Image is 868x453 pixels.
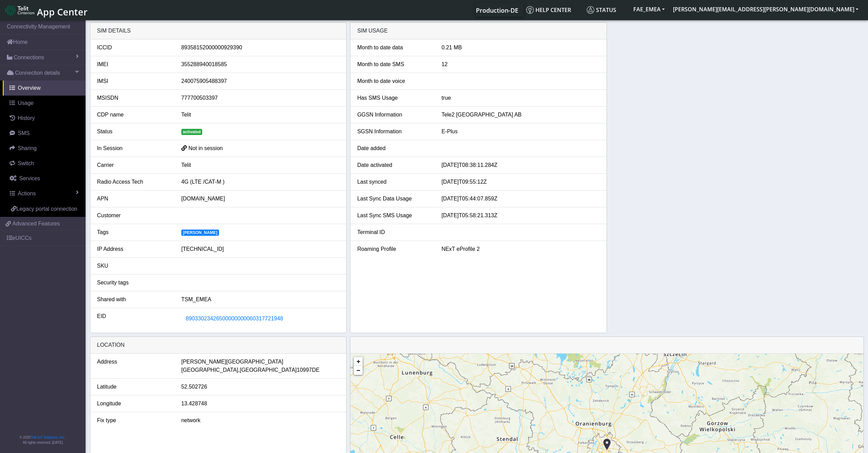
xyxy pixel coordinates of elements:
span: Connection details [15,69,60,77]
div: 12 [436,60,605,69]
a: Help center [523,3,584,17]
div: SGSN Information [352,127,436,136]
span: Legacy portal connection [16,206,77,212]
div: network [176,416,345,425]
span: Production-DE [476,6,518,14]
span: App Center [37,5,88,18]
a: Sharing [3,141,86,156]
span: [GEOGRAPHIC_DATA] [240,366,297,374]
span: [PERSON_NAME][GEOGRAPHIC_DATA] [181,358,283,366]
a: Switch [3,156,86,171]
img: logo-telit-cinterion-gw-new.png [5,5,34,16]
span: SMS [18,130,30,136]
button: FAE_EMEA [629,3,669,15]
div: [TECHNICAL_ID] [176,245,345,253]
span: Actions [18,191,36,196]
img: status.svg [587,6,594,14]
div: 240075905488397 [176,77,345,85]
span: Usage [18,100,34,106]
div: Last Sync SMS Usage [352,211,436,220]
span: [PERSON_NAME] [181,230,219,236]
span: TSM_EMEA [181,296,211,302]
div: Address [92,358,176,374]
div: Fix type [92,416,176,425]
div: Telit [176,161,345,169]
div: IMSI [92,77,176,85]
div: 13.428748 [176,400,345,408]
div: [DATE]T05:44:07.859Z [436,195,605,203]
div: Month to date data [352,44,436,52]
div: Last synced [352,178,436,186]
div: 0.21 MB [436,44,605,52]
div: Tele2 [GEOGRAPHIC_DATA] AB [436,111,605,119]
a: Status [584,3,629,17]
span: Sharing [18,145,37,151]
div: Date added [352,144,436,152]
span: 89033023426500000000060317721948 [186,316,283,321]
a: Overview [3,81,86,96]
div: [DATE]T09:55:12Z [436,178,605,186]
div: MSISDN [92,94,176,102]
a: Actions [3,186,86,201]
div: Security tags [92,279,176,287]
div: [DATE]T08:38:11.284Z [436,161,605,169]
div: 89358152000000929390 [176,44,345,52]
div: Roaming Profile [352,245,436,253]
div: 777700503397 [176,94,345,102]
div: Carrier [92,161,176,169]
span: Services [19,175,40,181]
span: activated [181,129,203,135]
a: Your current platform instance [476,3,518,17]
div: EID [92,312,176,325]
div: CDP name [92,111,176,119]
a: Usage [3,96,86,111]
div: IP Address [92,245,176,253]
a: Telit IoT Solutions, Inc. [31,436,65,439]
div: Longitude [92,400,176,408]
div: Telit [176,111,345,119]
div: [DATE]T05:58:21.313Z [436,211,605,220]
span: Overview [18,85,41,91]
div: 355288940018585 [176,60,345,69]
a: Zoom out [354,366,363,375]
span: Help center [526,6,571,14]
button: 89033023426500000000060317721948 [181,312,288,325]
div: APN [92,195,176,203]
span: Not in session [189,145,223,151]
div: Latitude [92,383,176,391]
div: Month to date SMS [352,60,436,69]
div: ICCID [92,44,176,52]
div: Status [92,127,176,136]
div: Date activated [352,161,436,169]
div: In Session [92,144,176,152]
div: 4G (LTE /CAT-M ) [176,178,345,186]
img: knowledge.svg [526,6,534,14]
a: SMS [3,126,86,141]
span: Advanced Features [12,220,60,228]
div: true [436,94,605,102]
div: 52.502726 [176,383,345,391]
div: Tags [92,228,176,236]
button: [PERSON_NAME][EMAIL_ADDRESS][PERSON_NAME][DOMAIN_NAME] [669,3,863,15]
span: Switch [18,160,34,166]
a: Services [3,171,86,186]
span: History [18,115,35,121]
span: Status [587,6,616,14]
div: Month to date voice [352,77,436,85]
div: IMEI [92,60,176,69]
div: GGSN Information [352,111,436,119]
div: Has SMS Usage [352,94,436,102]
div: SKU [92,262,176,270]
div: Radio Access Tech [92,178,176,186]
div: LOCATION [90,337,347,354]
div: [DOMAIN_NAME] [176,195,345,203]
a: App Center [5,3,87,17]
div: Shared with [92,295,176,304]
span: Connections [14,53,44,62]
div: E-Plus [436,127,605,136]
a: History [3,111,86,126]
div: Customer [92,211,176,220]
span: [GEOGRAPHIC_DATA], [181,366,240,374]
span: 10997 [297,366,312,374]
a: Zoom in [354,357,363,366]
